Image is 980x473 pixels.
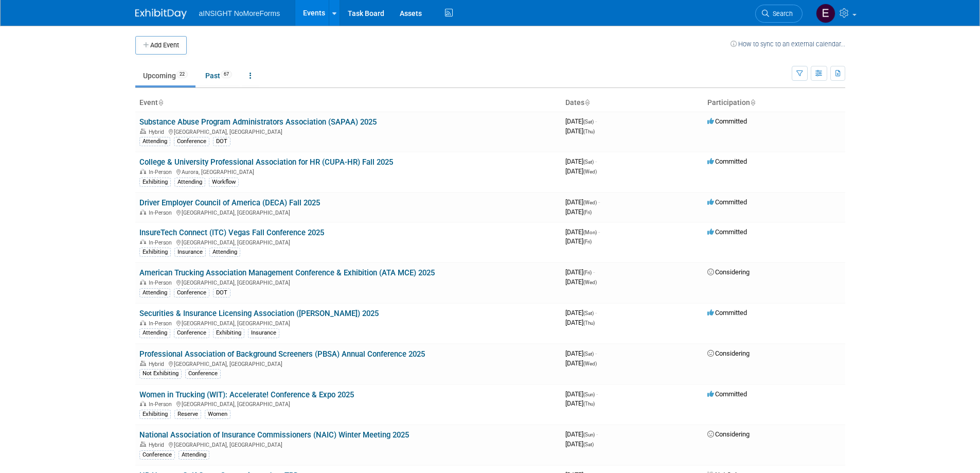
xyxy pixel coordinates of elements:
[140,320,146,325] img: In-Person Event
[213,328,244,338] div: Exhibiting
[135,36,187,55] button: Add Event
[139,268,435,277] a: American Trucking Association Management Conference & Exhibition (ATA MCE) 2025
[139,198,320,207] a: Driver Employer Council of America (DECA) Fall 2025
[598,228,600,236] span: -
[209,178,239,187] div: Workflow
[139,430,409,440] a: National Association of Insurance Commissioners (NAIC) Winter Meeting 2025
[139,410,171,419] div: Exhibiting
[583,169,597,174] span: (Wed)
[593,268,595,276] span: -
[149,320,175,327] span: In-Person
[140,279,146,285] img: In-Person Event
[561,94,703,112] th: Dates
[583,230,597,235] span: (Mon)
[140,361,146,366] img: Hybrid Event
[140,442,146,447] img: Hybrid Event
[565,228,600,236] span: [DATE]
[174,137,209,146] div: Conference
[707,390,747,398] span: Committed
[139,228,324,237] a: InsureTech Connect (ITC) Vegas Fall Conference 2025
[139,399,557,408] div: [GEOGRAPHIC_DATA], [GEOGRAPHIC_DATA]
[139,359,557,367] div: [GEOGRAPHIC_DATA], [GEOGRAPHIC_DATA]
[583,320,595,326] span: (Thu)
[565,208,592,216] span: [DATE]
[707,349,750,357] span: Considering
[213,137,230,146] div: DOT
[583,310,594,316] span: (Sat)
[565,319,595,326] span: [DATE]
[583,401,595,407] span: (Thu)
[565,440,594,448] span: [DATE]
[595,309,597,317] span: -
[139,157,393,167] a: College & University Professional Association for HR (CUPA-HR) Fall 2025
[140,129,146,134] img: Hybrid Event
[583,432,595,437] span: (Sun)
[565,399,595,407] span: [DATE]
[583,442,594,447] span: (Sat)
[565,349,597,357] span: [DATE]
[221,71,232,78] span: 67
[565,278,597,286] span: [DATE]
[583,209,592,215] span: (Fri)
[139,450,175,460] div: Conference
[149,279,175,286] span: In-Person
[583,200,597,205] span: (Wed)
[139,319,557,327] div: [GEOGRAPHIC_DATA], [GEOGRAPHIC_DATA]
[139,127,557,135] div: [GEOGRAPHIC_DATA], [GEOGRAPHIC_DATA]
[730,40,845,48] a: How to sync to an external calendar...
[149,239,175,246] span: In-Person
[140,169,146,174] img: In-Person Event
[139,369,182,378] div: Not Exhibiting
[149,169,175,176] span: In-Person
[135,66,195,85] a: Upcoming22
[565,198,600,206] span: [DATE]
[583,159,594,165] span: (Sat)
[149,129,167,135] span: Hybrid
[149,361,167,367] span: Hybrid
[707,430,750,438] span: Considering
[139,390,354,399] a: Women in Trucking (WIT): Accelerate! Conference & Expo 2025
[139,288,170,297] div: Attending
[565,157,597,165] span: [DATE]
[584,98,590,107] a: Sort by Start Date
[703,94,845,112] th: Participation
[565,430,598,438] span: [DATE]
[755,5,803,23] a: Search
[595,157,597,165] span: -
[595,349,597,357] span: -
[707,157,747,165] span: Committed
[135,9,187,19] img: ExhibitDay
[583,351,594,357] span: (Sat)
[583,279,597,285] span: (Wed)
[248,328,279,338] div: Insurance
[139,309,379,318] a: Securities & Insurance Licensing Association ([PERSON_NAME]) 2025
[598,198,600,206] span: -
[179,450,209,460] div: Attending
[707,228,747,236] span: Committed
[209,248,240,257] div: Attending
[565,117,597,125] span: [DATE]
[139,208,557,216] div: [GEOGRAPHIC_DATA], [GEOGRAPHIC_DATA]
[185,369,221,378] div: Conference
[140,239,146,244] img: In-Person Event
[583,270,592,275] span: (Fri)
[583,392,595,397] span: (Sun)
[149,401,175,408] span: In-Person
[565,359,597,367] span: [DATE]
[596,390,598,398] span: -
[565,390,598,398] span: [DATE]
[565,167,597,175] span: [DATE]
[595,117,597,125] span: -
[565,309,597,317] span: [DATE]
[565,237,592,245] span: [DATE]
[816,4,835,23] img: Eric Guimond
[583,361,597,366] span: (Wed)
[139,278,557,286] div: [GEOGRAPHIC_DATA], [GEOGRAPHIC_DATA]
[174,328,209,338] div: Conference
[139,349,425,359] a: Professional Association of Background Screeners (PBSA) Annual Conference 2025
[140,401,146,406] img: In-Person Event
[139,248,171,257] div: Exhibiting
[174,178,205,187] div: Attending
[565,268,595,276] span: [DATE]
[158,98,163,107] a: Sort by Event Name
